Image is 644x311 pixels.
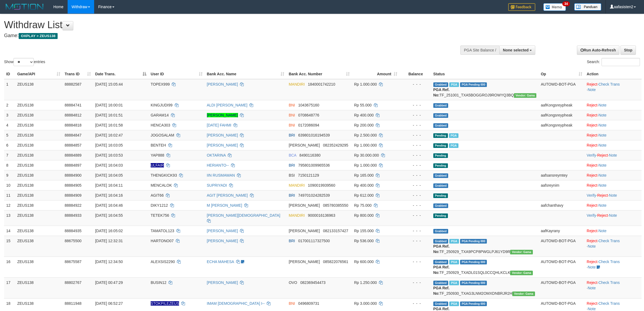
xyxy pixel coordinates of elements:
label: Search: [587,58,640,66]
span: Copy 639801016194539 to clipboard [298,133,330,137]
span: AGIT66 [151,193,164,197]
span: [DATE] 12:32:31 [95,239,123,243]
span: [DATE] 16:03:53 [95,153,123,157]
span: [DATE] 16:04:46 [95,203,123,208]
a: ALDI [PERSON_NAME] [207,103,247,107]
span: 88884935 [65,229,81,233]
div: - - - [402,238,429,244]
a: Reject [587,301,597,306]
span: Rp 155.000 [354,229,374,233]
a: Note [588,265,596,269]
a: Reject [587,133,597,137]
a: Check Trans [599,239,620,243]
span: HARTONO07 [151,239,174,243]
th: Amount: activate to sort column ascending [352,69,399,79]
a: HERIANTO-- [207,163,229,167]
td: 14 [4,226,15,236]
span: YAP888 [151,153,164,157]
span: Pending [433,163,448,168]
div: - - - [402,259,429,264]
td: ZEUS138 [15,200,62,210]
td: ZEUS138 [15,130,62,140]
td: aafKongsreypheak [539,110,584,120]
span: Rp 55.000 [354,103,372,107]
span: OXPLAY > ZEUS138 [19,33,58,39]
span: Pending [433,153,448,158]
div: PGA Site Balance / [460,46,499,55]
a: Note [599,229,607,233]
span: Grabbed [433,183,448,188]
a: Check Trans [599,301,620,306]
span: Marked by aafpengsreynich [449,260,459,264]
img: MOTION_logo.png [4,3,45,11]
th: User ID: activate to sort column ascending [148,69,205,79]
th: Trans ID: activate to sort column ascending [62,69,93,79]
span: Pending [433,143,448,148]
td: TF_250929_TXA9PCP8PWGLPJ61YD9R [431,236,539,257]
span: [DATE] 16:01:51 [95,113,123,117]
th: Status [431,69,539,79]
span: JOGOSALAM [151,133,174,137]
a: Note [609,153,617,157]
span: Copy 795801009965536 to clipboard [298,163,330,167]
div: - - - [402,228,429,234]
td: · · [584,190,642,200]
a: [PERSON_NAME] [207,239,238,243]
div: - - - [402,173,429,178]
span: Copy 1090019939560 to clipboard [308,183,335,187]
td: · · [584,150,642,160]
span: Rp 600.000 [354,260,374,264]
a: ECHA MAHESA [207,260,234,264]
span: Rp 165.000 [354,173,374,177]
span: Rp 1.000.000 [354,163,377,167]
span: 88884933 [65,213,81,218]
span: Vendor URL: https://trx31.1velocity.biz [510,271,533,275]
span: 88675587 [65,260,81,264]
span: Rp 30.000.000 [354,153,379,157]
a: [PERSON_NAME] [207,280,238,285]
b: PGA Ref. No: [433,265,450,275]
span: Copy 7150121129 to clipboard [298,173,319,177]
td: TF_250930_TXAG3LNM2OMXDNBRJR2H [431,277,539,298]
th: ID [4,69,15,79]
a: Reject [597,193,608,197]
td: ZEUS138 [15,140,62,150]
a: OKTARINA [207,153,226,157]
span: Grabbed [433,82,448,87]
td: aafchanthavy [539,200,584,210]
img: Feedback.jpg [508,3,535,11]
span: PGA Pending [460,82,487,87]
td: · [584,100,642,110]
div: - - - [402,183,429,188]
td: 16 [4,257,15,277]
td: ZEUS138 [15,190,62,200]
td: ZEUS138 [15,110,62,120]
span: BRI [289,193,295,197]
a: Check Trans [599,280,620,285]
th: Date Trans.: activate to sort column descending [93,69,148,79]
span: DIKY1212 [151,203,168,208]
a: Reject [587,280,597,285]
td: AUTOWD-BOT-PGA [539,277,584,298]
td: 15 [4,236,15,257]
a: IIN RUSMAWAN [207,173,235,177]
td: ZEUS138 [15,150,62,160]
div: - - - [402,142,429,148]
div: - - - [402,132,429,138]
span: Rp 1.000.000 [354,82,377,86]
span: 88884889 [65,153,81,157]
td: · [584,200,642,210]
a: Note [599,103,607,107]
a: [PERSON_NAME] [207,82,238,86]
td: · [584,140,642,150]
div: - - - [402,82,429,87]
td: · · [584,236,642,257]
span: Copy 085780385550 to clipboard [323,203,348,208]
span: GARAM14 [151,113,169,117]
td: · [584,226,642,236]
span: Nama rekening ada tanda titik/strip, harap diedit [151,163,164,167]
span: [PERSON_NAME] [289,229,320,233]
span: Rp 2.500.000 [354,133,377,137]
span: PGA Pending [460,260,487,264]
span: [DATE] 16:00:01 [95,103,123,107]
